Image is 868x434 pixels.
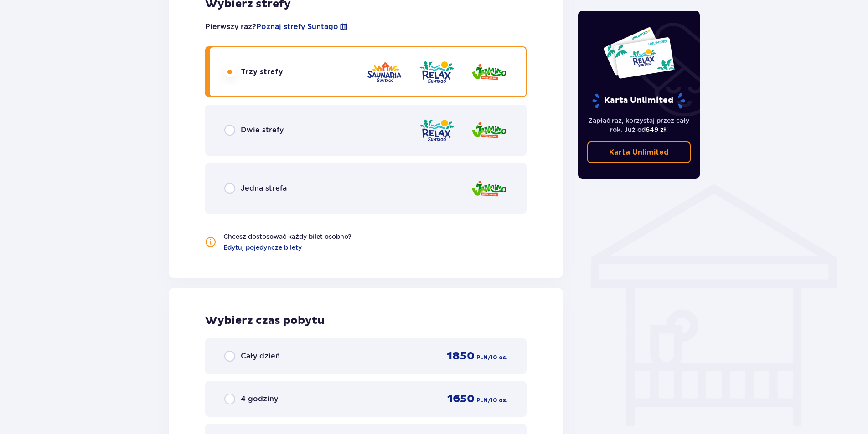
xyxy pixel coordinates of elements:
span: 4 godziny [241,394,278,404]
span: Jedna strefa [241,183,287,193]
a: Karta Unlimited [587,141,691,163]
span: Trzy strefy [241,67,283,77]
img: Relax [418,59,455,85]
img: Relax [418,117,455,143]
img: Saunaria [366,59,403,85]
a: Edytuj pojedyncze bilety [223,243,302,252]
p: Zapłać raz, korzystaj przez cały rok. Już od ! [587,116,691,134]
p: Karta Unlimited [609,147,669,157]
span: / 10 os. [488,396,507,404]
img: Dwie karty całoroczne do Suntago z napisem 'UNLIMITED RELAX', na białym tle z tropikalnymi liśćmi... [603,26,675,79]
p: Pierwszy raz? [205,22,348,32]
img: Jamango [471,176,507,202]
span: 649 zł [646,126,666,133]
a: Poznaj strefy Suntago [256,22,338,32]
img: Jamango [471,59,507,85]
p: Chcesz dostosować każdy bilet osobno? [223,232,351,241]
img: Jamango [471,117,507,143]
span: 1850 [447,349,475,363]
span: Dwie strefy [241,125,284,135]
span: / 10 os. [488,353,507,362]
span: Cały dzień [241,351,280,361]
span: 1650 [447,392,475,406]
h2: Wybierz czas pobytu [205,314,527,328]
span: PLN [476,353,488,362]
span: PLN [476,396,488,404]
p: Karta Unlimited [591,93,686,109]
